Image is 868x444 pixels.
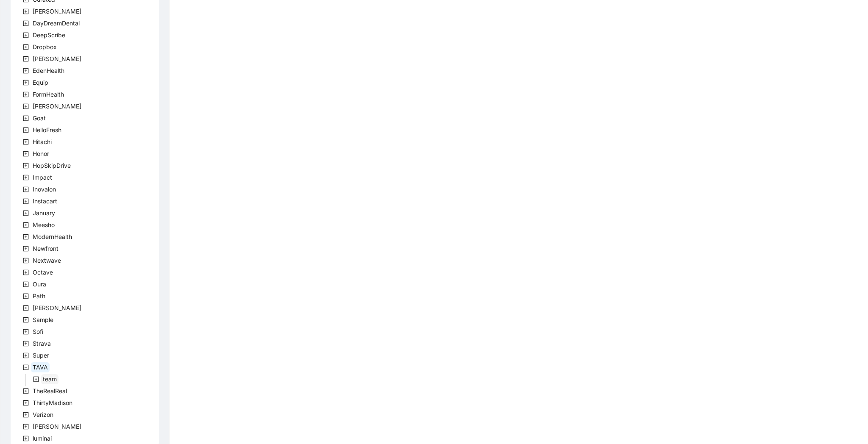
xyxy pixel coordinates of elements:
[31,398,74,408] span: ThirtyMadison
[33,399,72,406] span: ThirtyMadison
[31,244,60,254] span: Newfront
[31,30,67,40] span: DeepScribe
[33,292,45,300] span: Path
[23,127,29,133] span: plus-square
[23,424,29,430] span: plus-square
[31,137,53,147] span: Hitachi
[33,364,48,371] span: TAVA
[23,281,29,287] span: plus-square
[23,103,29,109] span: plus-square
[43,375,57,383] span: team
[33,55,81,62] span: [PERSON_NAME]
[31,18,81,28] span: DayDreamDental
[23,44,29,50] span: plus-square
[31,386,69,396] span: TheRealReal
[33,162,71,169] span: HopSkipDrive
[33,269,53,276] span: Octave
[41,374,58,384] span: team
[23,68,29,74] span: plus-square
[33,138,52,145] span: Hitachi
[33,19,80,27] span: DayDreamDental
[31,267,55,277] span: Octave
[23,412,29,418] span: plus-square
[33,352,49,359] span: Super
[31,172,54,183] span: Impact
[31,315,55,325] span: Sample
[33,340,51,347] span: Strava
[33,79,48,86] span: Equip
[31,113,47,123] span: Goat
[33,91,64,98] span: FormHealth
[31,327,45,337] span: Sofi
[33,67,64,74] span: EdenHealth
[31,149,51,159] span: Honor
[31,125,63,135] span: HelloFresh
[31,208,57,218] span: January
[33,423,81,430] span: [PERSON_NAME]
[31,66,66,76] span: EdenHealth
[31,78,50,88] span: Equip
[31,303,83,313] span: Rothman
[23,317,29,323] span: plus-square
[23,175,29,180] span: plus-square
[33,411,53,418] span: Verizon
[23,163,29,169] span: plus-square
[31,184,58,194] span: Inovalon
[33,304,81,311] span: [PERSON_NAME]
[33,435,52,442] span: luminai
[33,376,39,382] span: plus-square
[33,233,72,240] span: ModernHealth
[23,20,29,26] span: plus-square
[31,232,74,242] span: ModernHealth
[33,126,61,133] span: HelloFresh
[23,80,29,86] span: plus-square
[23,388,29,394] span: plus-square
[31,422,83,432] span: Virta
[23,364,29,370] span: minus-square
[31,433,53,444] span: luminai
[31,339,53,349] span: Strava
[23,436,29,441] span: plus-square
[33,257,61,264] span: Nextwave
[23,151,29,157] span: plus-square
[33,114,46,122] span: Goat
[23,32,29,38] span: plus-square
[33,150,49,157] span: Honor
[33,245,58,252] span: Newfront
[23,400,29,406] span: plus-square
[33,209,55,216] span: January
[33,280,46,288] span: Oura
[31,350,51,361] span: Super
[33,8,81,15] span: [PERSON_NAME]
[23,329,29,335] span: plus-square
[23,186,29,192] span: plus-square
[33,197,57,205] span: Instacart
[23,293,29,299] span: plus-square
[23,352,29,358] span: plus-square
[23,269,29,275] span: plus-square
[23,246,29,252] span: plus-square
[31,89,66,100] span: FormHealth
[23,222,29,228] span: plus-square
[31,196,59,206] span: Instacart
[33,221,55,228] span: Meesho
[31,6,83,17] span: Darby
[23,210,29,216] span: plus-square
[23,8,29,14] span: plus-square
[23,234,29,240] span: plus-square
[31,220,56,230] span: Meesho
[33,174,52,181] span: Impact
[33,43,57,50] span: Dropbox
[33,328,43,335] span: Sofi
[33,103,81,110] span: [PERSON_NAME]
[31,161,72,171] span: HopSkipDrive
[23,258,29,264] span: plus-square
[23,56,29,62] span: plus-square
[31,410,55,420] span: Verizon
[33,387,67,394] span: TheRealReal
[23,198,29,204] span: plus-square
[33,186,56,193] span: Inovalon
[31,255,63,266] span: Nextwave
[31,54,83,64] span: Earnest
[31,291,47,301] span: Path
